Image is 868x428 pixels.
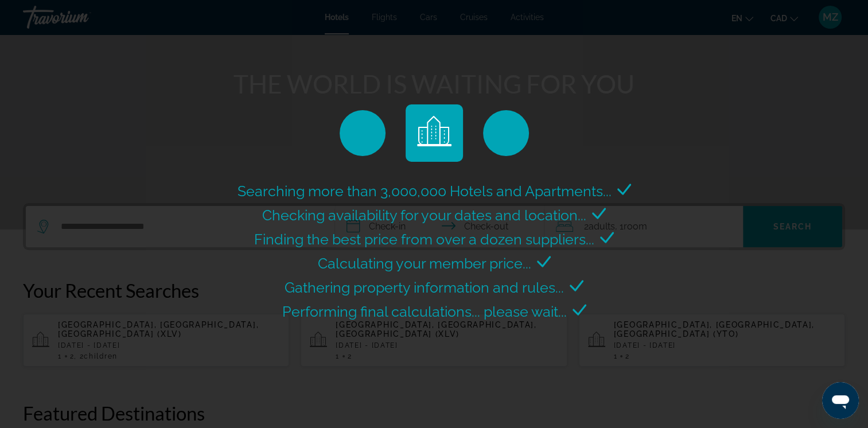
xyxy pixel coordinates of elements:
[282,303,567,320] span: Performing final calculations... please wait...
[822,382,859,419] iframe: Button to launch messaging window
[285,279,564,296] span: Gathering property information and rules...
[262,207,586,224] span: Checking availability for your dates and location...
[238,182,612,200] span: Searching more than 3,000,000 Hotels and Apartments...
[318,255,531,272] span: Calculating your member price...
[254,231,594,248] span: Finding the best price from over a dozen suppliers...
